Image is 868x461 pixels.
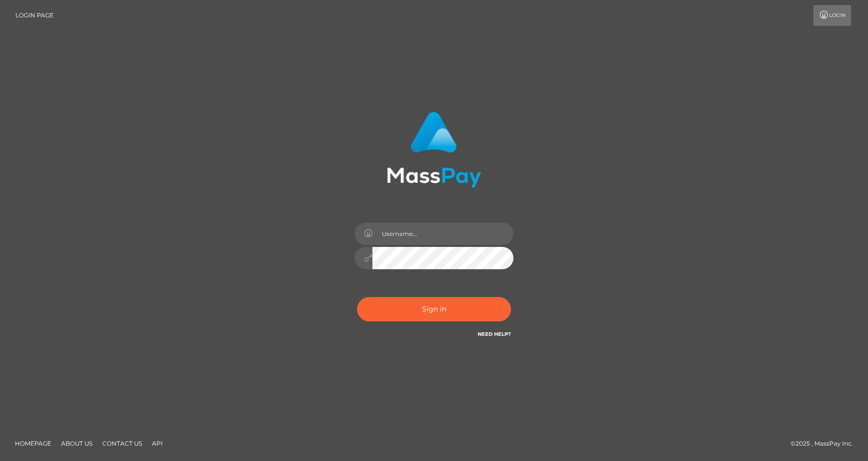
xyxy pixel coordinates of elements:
a: Need Help? [478,331,511,337]
a: Contact Us [98,436,146,451]
input: Username... [372,223,513,245]
button: Sign in [357,297,511,321]
a: Login [813,5,851,26]
a: API [148,436,167,451]
a: Homepage [11,436,55,451]
img: MassPay Login [387,112,481,188]
div: © 2025 , MassPay Inc. [791,438,861,449]
a: About Us [57,436,96,451]
a: Login Page [15,5,54,26]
